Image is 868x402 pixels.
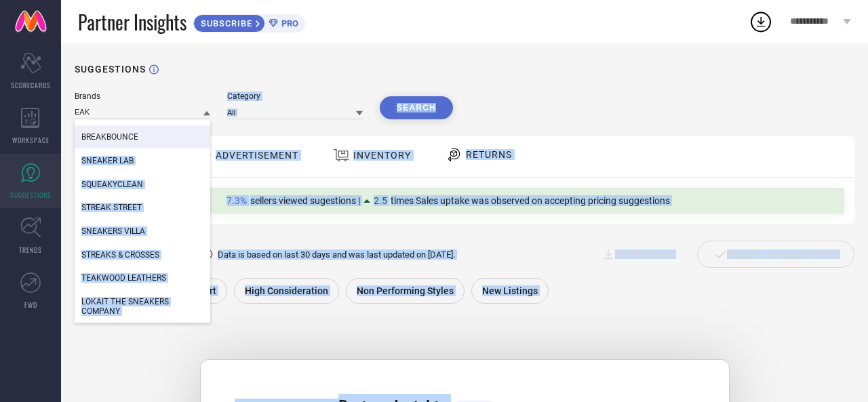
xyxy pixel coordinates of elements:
[75,196,210,219] div: STREAK STREET
[194,18,256,28] span: SUBSCRIBE
[75,173,210,196] div: SQUEAKYCLEAN
[193,11,305,33] a: SUBSCRIBEPRO
[75,266,210,289] div: TEAKWOOD LEATHERS
[218,249,455,260] span: Data is based on last 30 days and was last updated on [DATE] .
[380,96,453,119] button: Search
[24,300,37,310] span: FWD
[81,273,166,283] span: TEAKWOOD LEATHERS
[75,220,210,243] div: SNEAKERS VILLA
[216,150,298,161] span: ADVERTISEMENT
[81,156,134,165] span: SNEAKER LAB
[227,92,363,101] div: Category
[482,285,538,296] span: New Listings
[226,195,247,206] span: 7.3%
[374,195,387,206] span: 2.5
[78,8,186,36] span: Partner Insights
[81,132,138,142] span: BREAKBOUNCE
[81,297,203,316] span: LOKAIT THE SNEAKERS COMPANY
[12,135,50,145] span: WORKSPACE
[81,226,145,236] span: SNEAKERS VILLA
[466,149,512,160] span: RETURNS
[81,180,143,189] span: SQUEAKYCLEAN
[10,190,52,200] span: SUGGESTIONS
[749,9,773,34] div: Open download list
[220,192,677,209] div: Percentage of sellers who have viewed suggestions for the current Insight Type
[75,243,210,266] div: STREAKS & CROSSES
[250,195,360,206] span: sellers viewed sugestions |
[11,80,51,90] span: SCORECARDS
[75,92,210,101] div: Brands
[278,18,298,28] span: PRO
[75,64,146,75] h1: SUGGESTIONS
[75,149,210,172] div: SNEAKER LAB
[353,150,411,161] span: INVENTORY
[75,125,210,148] div: BREAKBOUNCE
[245,285,328,296] span: High Consideration
[357,285,454,296] span: Non Performing Styles
[697,241,854,268] div: Accept Suggestions
[81,250,159,260] span: STREAKS & CROSSES
[75,290,210,323] div: LOKAIT THE SNEAKERS COMPANY
[19,245,42,255] span: TRENDS
[391,195,670,206] span: times Sales uptake was observed on accepting pricing suggestions
[81,203,142,212] span: STREAK STREET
